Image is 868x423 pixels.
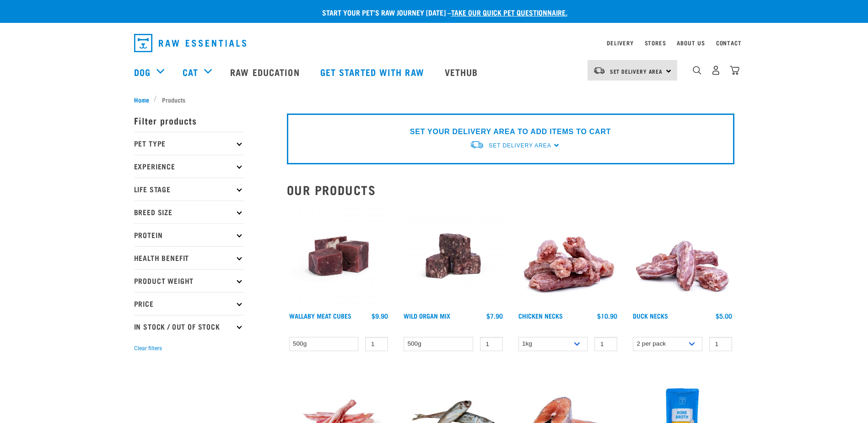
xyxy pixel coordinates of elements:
a: Vethub [436,54,490,90]
a: Raw Education [221,54,311,90]
a: Wallaby Meat Cubes [289,314,351,317]
img: van-moving.png [469,140,484,150]
img: Raw Essentials Logo [134,34,246,52]
nav: breadcrumbs [134,95,734,104]
span: Set Delivery Area [610,70,663,73]
span: Set Delivery Area [489,142,551,149]
a: take our quick pet questionnaire. [451,10,567,14]
a: Home [134,95,154,104]
a: About Us [677,41,705,44]
p: Pet Type [134,132,244,155]
p: SET YOUR DELIVERY AREA TO ADD ITEMS TO CART [410,126,611,137]
img: Pile Of Chicken Necks For Pets [516,204,620,308]
div: $7.90 [486,312,503,320]
p: Filter products [134,109,244,132]
input: 1 [709,337,732,351]
p: Health Benefit [134,246,244,269]
img: user.png [711,65,721,75]
h2: Our Products [287,183,734,197]
img: home-icon@2x.png [730,65,739,75]
div: $10.90 [597,312,617,320]
nav: dropdown navigation [127,30,742,56]
div: $9.90 [372,312,388,320]
a: Cat [183,65,198,79]
img: Wallaby Meat Cubes [287,204,391,308]
p: Life Stage [134,178,244,201]
button: Clear filters [134,344,162,352]
img: Pile Of Duck Necks For Pets [631,204,734,308]
p: Product Weight [134,269,244,292]
a: Dog [134,65,151,79]
p: Price [134,292,244,315]
p: Experience [134,155,244,178]
input: 1 [480,337,503,351]
a: Duck Necks [633,314,668,317]
a: Contact [716,41,742,44]
a: Stores [645,41,666,44]
input: 1 [594,337,617,351]
a: Chicken Necks [518,314,563,317]
div: $5.00 [716,312,732,320]
a: Get started with Raw [311,54,436,90]
span: Home [134,95,149,104]
img: van-moving.png [593,66,605,75]
img: home-icon-1@2x.png [693,66,701,75]
a: Wild Organ Mix [404,314,450,317]
input: 1 [365,337,388,351]
p: In Stock / Out Of Stock [134,315,244,338]
img: Wild Organ Mix [401,204,505,308]
p: Protein [134,223,244,246]
p: Breed Size [134,201,244,223]
a: Delivery [607,41,633,44]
